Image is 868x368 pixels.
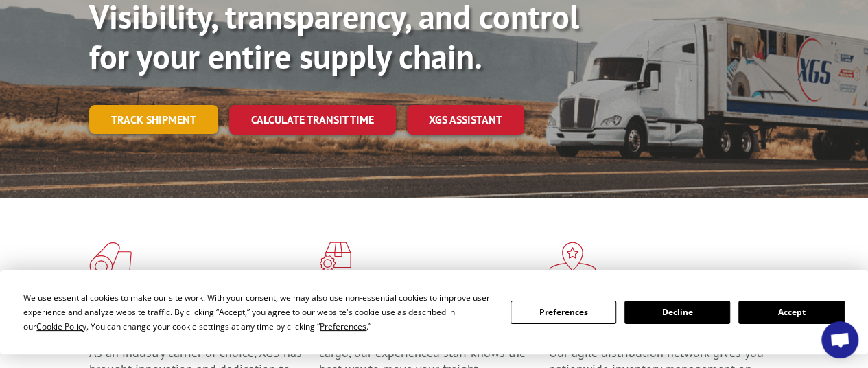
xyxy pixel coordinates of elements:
img: xgs-icon-flagship-distribution-model-red [549,242,596,277]
button: Preferences [511,301,616,324]
a: XGS ASSISTANT [407,105,524,135]
a: Track shipment [89,105,218,134]
img: xgs-icon-focused-on-flooring-red [319,242,351,277]
span: Preferences [320,321,366,332]
span: Cookie Policy [36,321,86,332]
img: xgs-icon-total-supply-chain-intelligence-red [89,242,132,277]
a: Calculate transit time [229,105,396,135]
button: Accept [738,301,844,324]
a: Open chat [821,321,858,358]
button: Decline [624,301,730,324]
div: We use essential cookies to make our site work. With your consent, we may also use non-essential ... [23,290,493,334]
